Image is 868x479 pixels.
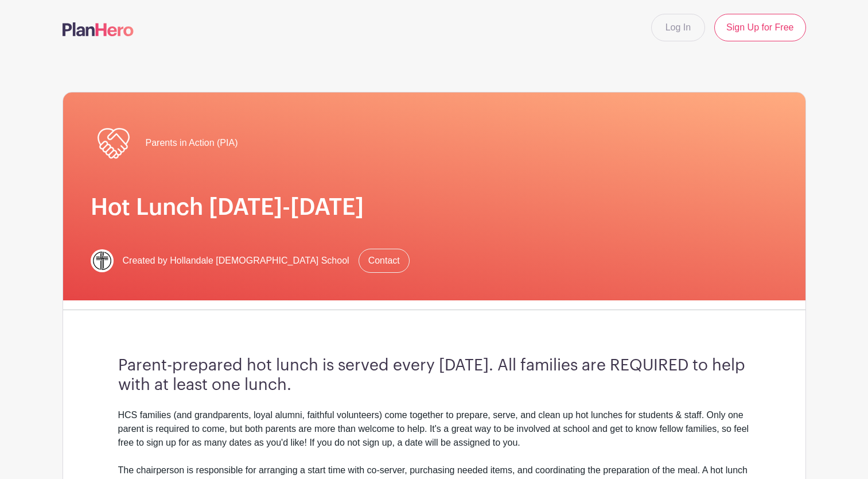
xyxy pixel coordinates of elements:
img: HCS%20Cross.png [91,249,114,272]
h3: Parent-prepared hot lunch is served every [DATE]. All families are REQUIRED to help with at least... [118,356,750,395]
span: Created by Hollandale [DEMOGRAPHIC_DATA] School [123,254,349,268]
a: Sign Up for Free [714,14,805,41]
span: Parents in Action (PIA) [146,136,238,150]
a: Log In [651,14,705,41]
img: Harmony%20Helpers%20Logo.png [91,120,137,166]
a: Contact [359,249,410,273]
h1: Hot Lunch [DATE]-[DATE] [91,194,778,221]
img: logo-507f7623f17ff9eddc593b1ce0a138ce2505c220e1c5a4e2b4648c50719b7d32.svg [63,22,134,36]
